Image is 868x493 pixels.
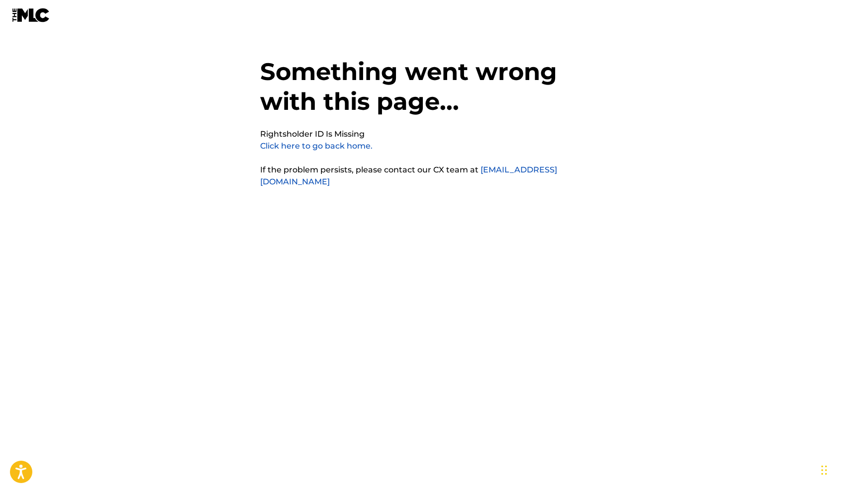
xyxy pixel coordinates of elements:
[821,455,827,485] div: Drag
[260,164,608,188] p: If the problem persists, please contact our CX team at
[260,165,557,186] a: [EMAIL_ADDRESS][DOMAIN_NAME]
[12,8,50,22] img: MLC Logo
[818,445,868,493] iframe: Chat Widget
[260,128,365,140] pre: Rightsholder ID Is Missing
[260,141,373,151] a: Click here to go back home.
[260,57,608,128] h1: Something went wrong with this page...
